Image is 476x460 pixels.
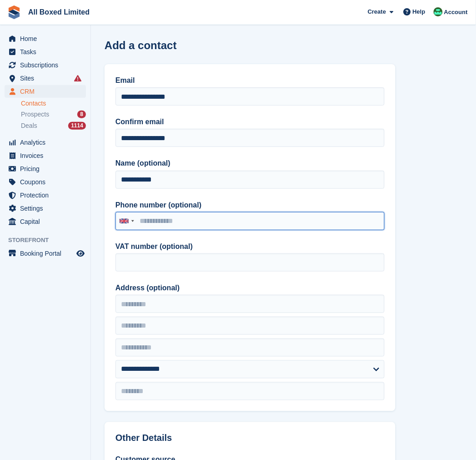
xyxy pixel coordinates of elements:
[21,110,86,119] a: Prospects 8
[368,7,386,16] span: Create
[444,8,468,17] span: Account
[5,45,86,58] a: menu
[77,111,86,118] div: 8
[5,247,86,260] a: menu
[21,110,49,119] span: Prospects
[20,247,75,260] span: Booking Portal
[5,149,86,162] a: menu
[115,116,385,127] label: Confirm email
[5,162,86,175] a: menu
[115,75,385,86] label: Email
[68,122,86,130] div: 1114
[20,45,75,58] span: Tasks
[20,162,75,175] span: Pricing
[5,32,86,45] a: menu
[20,215,75,228] span: Capital
[115,433,385,444] h2: Other Details
[20,32,75,45] span: Home
[115,241,385,252] label: VAT number (optional)
[413,7,426,16] span: Help
[116,212,137,230] div: United Kingdom: +44
[434,7,443,16] img: Enquiries
[5,85,86,98] a: menu
[25,5,93,20] a: All Boxed Limited
[115,283,385,293] label: Address (optional)
[20,149,75,162] span: Invoices
[20,202,75,215] span: Settings
[5,215,86,228] a: menu
[75,248,86,259] a: Preview store
[20,136,75,149] span: Analytics
[20,85,75,98] span: CRM
[5,72,86,85] a: menu
[21,121,86,131] a: Deals 1114
[8,236,90,245] span: Storefront
[5,59,86,71] a: menu
[21,99,86,108] a: Contacts
[115,200,385,211] label: Phone number (optional)
[5,136,86,149] a: menu
[20,176,75,188] span: Coupons
[20,72,75,85] span: Sites
[105,39,177,51] h1: Add a contact
[21,121,37,130] span: Deals
[20,189,75,202] span: Protection
[115,158,385,169] label: Name (optional)
[5,176,86,188] a: menu
[74,75,81,82] i: Smart entry sync failures have occurred
[20,59,75,71] span: Subscriptions
[7,5,21,19] img: stora-icon-8386f47178a22dfd0bd8f6a31ec36ba5ce8667c1dd55bd0f319d3a0aa187defe.svg
[5,202,86,215] a: menu
[5,189,86,202] a: menu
